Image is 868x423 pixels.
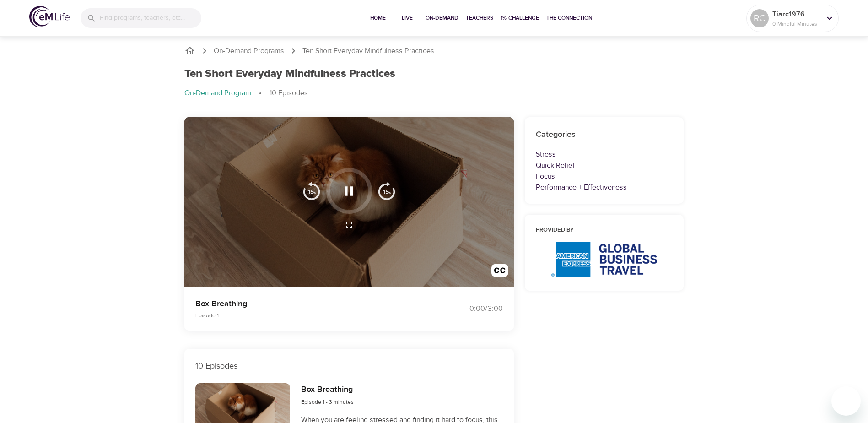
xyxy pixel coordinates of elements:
a: On-Demand Programs [214,46,284,56]
nav: breadcrumb [184,88,684,99]
span: 1% Challenge [501,13,539,23]
h6: Box Breathing [301,383,354,396]
p: Stress [536,149,673,160]
button: Transcript/Closed Captions (c) [486,259,514,287]
p: Tiarc1976 [772,9,821,20]
p: On-Demand Program [184,88,251,98]
span: On-Demand [426,13,458,23]
img: open_caption.svg [491,264,508,281]
h6: Provided by [536,226,673,235]
div: RC [750,9,769,27]
h6: Categories [536,128,673,141]
div: 0:00 / 3:00 [434,304,503,314]
img: logo [29,6,70,27]
p: Episode 1 [195,311,423,320]
nav: breadcrumb [184,45,684,56]
p: 10 Episodes [270,88,308,98]
p: Performance + Effectiveness [536,182,673,193]
p: 0 Mindful Minutes [772,20,821,28]
span: Home [367,13,389,23]
iframe: Button to launch messaging window [831,386,861,416]
span: The Connection [546,13,592,23]
span: Episode 1 - 3 minutes [301,398,354,406]
p: 10 Episodes [195,360,503,372]
p: Focus [536,171,673,182]
span: Teachers [466,13,493,23]
p: Quick Relief [536,160,673,171]
h1: Ten Short Everyday Mindfulness Practices [184,67,395,81]
img: AmEx%20GBT%20logo.png [551,242,657,277]
img: 15s_prev.svg [302,182,321,200]
span: Live [396,13,418,23]
img: 15s_next.svg [377,182,396,200]
p: Ten Short Everyday Mindfulness Practices [302,46,434,56]
p: Box Breathing [195,298,423,310]
input: Find programs, teachers, etc... [100,8,201,28]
